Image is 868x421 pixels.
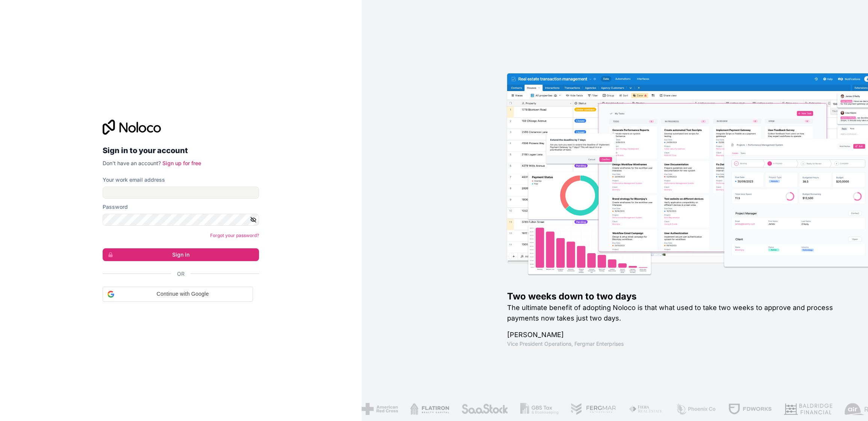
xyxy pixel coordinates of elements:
[103,214,259,226] input: Password
[784,403,833,415] img: /assets/baldridge-DxmPIwAm.png
[507,330,844,340] h1: [PERSON_NAME]
[507,290,844,302] h1: Two weeks down to two days
[570,403,616,415] img: /assets/fergmar-CudnrXN5.png
[162,160,201,166] a: Sign up for free
[103,176,165,184] label: Your work email address
[728,403,772,415] img: /assets/fdworks-Bi04fVtw.png
[210,233,259,238] a: Forgot your password?
[461,403,508,415] img: /assets/saastock-C6Zbiodz.png
[103,287,253,302] div: Continue with Google
[520,403,559,415] img: /assets/gbstax-C-GtDUiK.png
[628,403,663,415] img: /assets/fiera-fwj2N5v4.png
[103,187,259,199] input: Email address
[676,403,716,415] img: /assets/phoenix-BREaitsQ.png
[103,160,161,166] span: Don't have an account?
[507,302,844,324] h2: The ultimate benefit of adopting Noloco is that what used to take two weeks to approve and proces...
[362,403,398,415] img: /assets/american-red-cross-BAupjrZR.png
[103,144,259,157] h2: Sign in to your account
[507,340,844,348] h1: Vice President Operations , Fergmar Enterprises
[177,270,185,278] span: Or
[103,203,128,211] label: Password
[117,290,248,298] span: Continue with Google
[410,403,449,415] img: /assets/flatiron-C8eUkumj.png
[103,248,259,261] button: Sign in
